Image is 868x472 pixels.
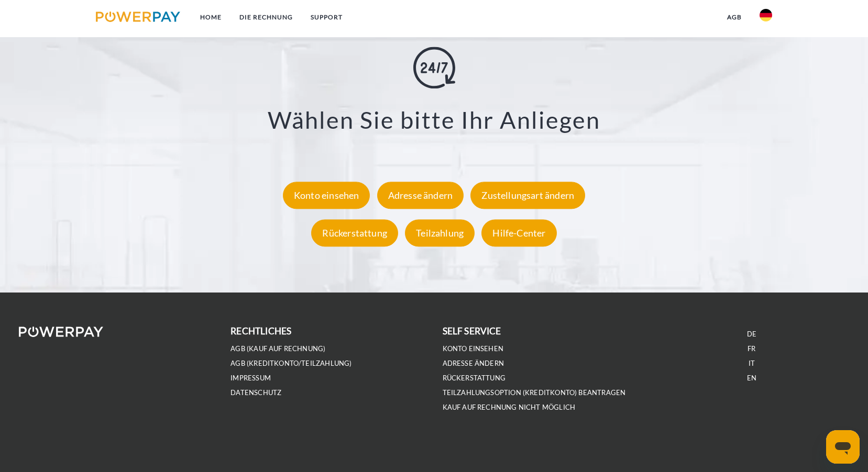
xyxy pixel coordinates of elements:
img: logo-powerpay-white.svg [19,327,103,337]
a: Kauf auf Rechnung nicht möglich [443,403,576,412]
a: Zustellungsart ändern [468,189,588,201]
a: Teilzahlungsoption (KREDITKONTO) beantragen [443,388,626,397]
a: Rückerstattung [309,227,401,239]
a: DE [747,330,756,339]
a: Home [191,8,230,27]
a: FR [748,344,755,353]
a: Adresse ändern [443,359,504,368]
h3: Wählen Sie bitte Ihr Anliegen [57,106,811,135]
img: logo-powerpay.svg [96,12,180,22]
div: Teilzahlung [405,219,475,246]
b: rechtliches [230,325,291,336]
div: Adresse ändern [377,182,464,209]
a: SUPPORT [302,8,351,27]
a: agb [718,8,751,27]
a: Rückerstattung [443,374,506,383]
a: Hilfe-Center [479,227,559,239]
a: DIE RECHNUNG [230,8,302,27]
div: Hilfe-Center [481,219,556,246]
a: EN [747,374,756,383]
div: Rückerstattung [311,219,398,246]
img: de [760,9,772,21]
a: Adresse ändern [375,189,467,201]
iframe: Schaltfläche zum Öffnen des Messaging-Fensters [826,430,860,464]
a: Konto einsehen [443,344,504,353]
div: Zustellungsart ändern [470,182,585,209]
a: Teilzahlung [402,227,477,239]
b: self service [443,325,501,336]
a: Konto einsehen [280,189,373,201]
a: IT [749,359,755,368]
a: AGB (Kauf auf Rechnung) [230,344,325,353]
a: IMPRESSUM [230,374,271,383]
a: AGB (Kreditkonto/Teilzahlung) [230,359,351,368]
a: DATENSCHUTZ [230,388,281,397]
img: online-shopping.svg [413,47,455,89]
div: Konto einsehen [283,182,370,209]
